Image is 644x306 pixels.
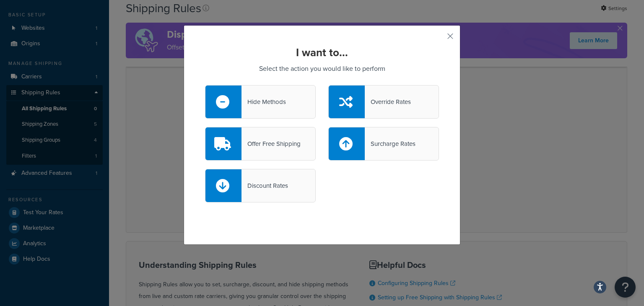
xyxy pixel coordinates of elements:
[365,96,411,108] div: Override Rates
[241,180,288,192] div: Discount Rates
[365,138,415,150] div: Surcharge Rates
[241,96,286,108] div: Hide Methods
[205,63,439,75] p: Select the action you would like to perform
[241,138,301,150] div: Offer Free Shipping
[296,44,348,60] strong: I want to...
